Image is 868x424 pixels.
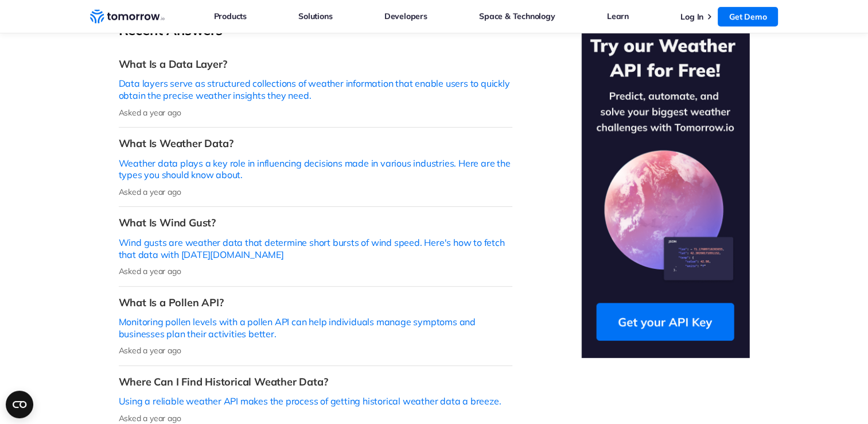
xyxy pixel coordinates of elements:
[119,157,512,182] p: Weather data plays a key role in influencing decisions made in various industries. Here are the t...
[479,9,555,24] a: Space & Technology
[214,9,247,24] a: Products
[119,413,512,423] p: Asked a year ago
[119,237,512,261] p: Wind gusts are weather data that determine short bursts of wind speed. Here's how to fetch that d...
[119,78,512,102] p: Data layers serve as structured collections of weather information that enable users to quickly o...
[607,9,629,24] a: Learn
[119,316,512,340] p: Monitoring pollen levels with a pollen API can help individuals manage symptoms and businesses pl...
[718,7,778,26] a: Get Demo
[119,48,512,128] a: What Is a Data Layer?Data layers serve as structured collections of weather information that enab...
[384,9,427,24] a: Developers
[119,57,512,71] h3: What Is a Data Layer?
[119,128,512,207] a: What Is Weather Data?Weather data plays a key role in influencing decisions made in various indus...
[119,137,512,150] h3: What Is Weather Data?
[6,391,33,418] button: Open CMP widget
[90,8,165,25] a: Home link
[119,395,512,407] p: Using a reliable weather API makes the process of getting historical weather data a breeze.
[119,107,512,118] p: Asked a year ago
[119,375,512,388] h3: Where Can I Find Historical Weather Data?
[298,9,332,24] a: Solutions
[119,187,512,197] p: Asked a year ago
[119,266,512,276] p: Asked a year ago
[581,21,750,358] img: Try Our Weather API for Free
[119,216,512,229] h3: What Is Wind Gust?
[119,287,512,366] a: What Is a Pollen API?Monitoring pollen levels with a pollen API can help individuals manage sympt...
[119,207,512,286] a: What Is Wind Gust?Wind gusts are weather data that determine short bursts of wind speed. Here's h...
[119,345,512,356] p: Asked a year ago
[119,296,512,309] h3: What Is a Pollen API?
[680,11,703,22] a: Log In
